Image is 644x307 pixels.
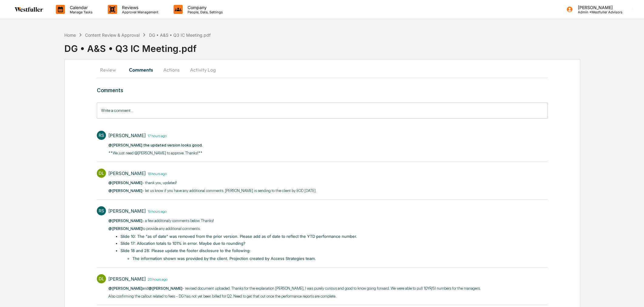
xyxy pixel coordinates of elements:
[117,10,161,14] p: Approval Management
[65,5,96,10] p: Calendar
[625,287,641,303] iframe: Open customer support
[108,143,203,147] span: @[PERSON_NAME] the updated version looks good.
[158,62,185,77] button: Actions
[108,180,142,185] span: @[PERSON_NAME]
[108,286,142,291] span: @[PERSON_NAME]
[149,32,211,38] div: DG • A&S • Q3 IC Meeting.pdf
[108,180,317,186] p: - thank you, updated!​
[120,241,357,247] li: Slide 17: Allocation totals to 101% in error. Maybe due to rounding?
[108,226,357,232] p: to provide any additional comments.
[124,62,158,77] button: Comments
[185,62,221,77] button: Activity Log
[108,276,146,282] div: [PERSON_NAME]
[148,286,182,291] span: @[PERSON_NAME]
[573,10,622,14] p: Admin • Westfuller Advisors
[183,5,226,10] p: Company
[97,169,106,178] div: DL
[65,10,96,14] p: Manage Tasks
[108,150,203,156] p: **We just need @[PERSON_NAME] to approve. Thanks!**​
[108,218,142,223] span: @[PERSON_NAME]
[146,171,167,176] time: Wednesday, September 10, 2025 at 5:22:43 PM EDT
[97,131,106,140] div: RS
[108,188,317,194] p: - let us know if you have any additional comments. [PERSON_NAME] is sending to the client by EOD ...
[573,5,622,10] p: [PERSON_NAME]
[97,62,547,77] div: secondary tabs example
[183,10,226,14] p: People, Data, Settings
[146,208,167,214] time: Wednesday, September 10, 2025 at 4:22:27 PM EDT
[117,5,161,10] p: Reviews
[120,234,357,240] li: Slide 10: The "as of date" was removed from the prior version. Please add as of date to reflect t...
[108,293,481,299] p: Also confirming the callout related to fees - DG has not yet been billed for Q2. Need to get that...
[108,285,481,292] p: and - revised document uploaded. Thanks for the explanation [PERSON_NAME], I was purely curious a...
[108,188,142,193] span: @[PERSON_NAME]
[64,38,644,54] div: DG • A&S • Q3 IC Meeting.pdf
[146,276,168,282] time: Wednesday, September 10, 2025 at 3:02:30 PM EDT
[97,274,106,283] div: DL
[64,32,76,38] div: Home
[15,7,44,12] img: logo
[108,218,357,224] p: - a few additonaly comments below. Thanks!
[120,248,357,262] li: Slide 18 and 28: Please update the footer disclosure to the following:
[85,32,140,38] div: Content Review & Approval
[108,170,146,176] div: [PERSON_NAME]
[132,256,357,262] li: The information shown was provided by the client. Projection created by Access Strategies team.
[146,133,167,138] time: Wednesday, September 10, 2025 at 6:42:52 PM EDT
[97,206,106,215] div: RS
[108,133,146,138] div: [PERSON_NAME]
[108,226,142,231] span: @[PERSON_NAME]
[97,87,547,93] h3: Comments
[108,208,146,214] div: [PERSON_NAME]
[97,62,124,77] button: Review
